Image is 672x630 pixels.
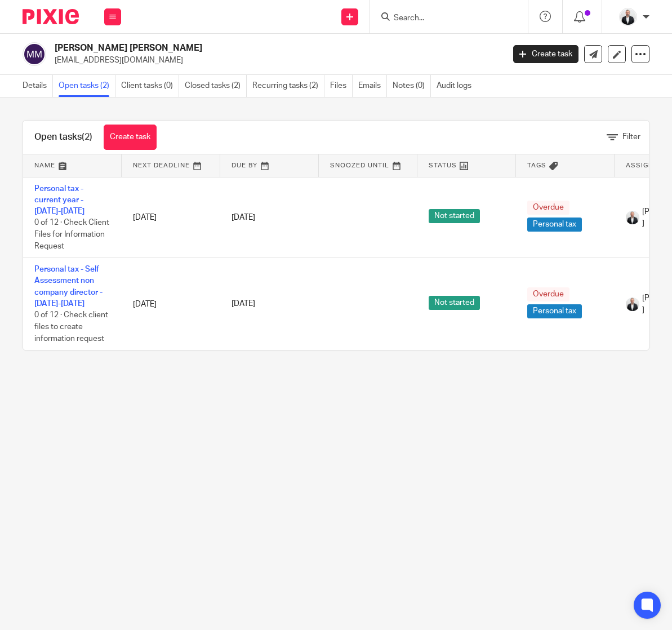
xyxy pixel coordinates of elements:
input: Search [393,14,494,24]
span: [DATE] [232,300,255,308]
span: 0 of 12 · Check Client Files for Information Request [34,219,109,250]
img: Pixie [23,9,79,24]
a: Recurring tasks (2) [252,75,324,97]
span: Personal tax [527,218,582,232]
span: Not started [429,209,480,223]
h1: Open tasks [34,131,92,143]
img: svg%3E [23,42,46,66]
td: [DATE] [122,177,220,258]
a: Closed tasks (2) [185,75,247,97]
span: Overdue [527,287,569,301]
span: Filter [622,133,640,141]
img: _SKY9589-Edit-2.jpeg [619,8,637,26]
a: Create task [104,125,157,150]
span: Tags [527,162,546,168]
a: Files [330,75,353,97]
a: Create task [513,45,578,63]
span: [DATE] [232,214,255,221]
span: Personal tax [527,304,582,318]
h2: [PERSON_NAME] [PERSON_NAME] [55,42,408,54]
span: 0 of 12 · Check client files to create information request [34,312,108,343]
a: Personal tax - Self Assessment non company director - [DATE]-[DATE] [34,265,103,308]
a: Emails [358,75,387,97]
a: Audit logs [437,75,477,97]
span: (2) [82,132,92,141]
p: [EMAIL_ADDRESS][DOMAIN_NAME] [55,55,496,66]
a: Details [23,75,53,97]
span: Overdue [527,201,569,215]
img: _SKY9589-Edit-2.jpeg [626,298,639,311]
img: _SKY9589-Edit-2.jpeg [626,211,639,224]
span: Snoozed Until [330,162,389,168]
a: Notes (0) [393,75,431,97]
a: Client tasks (0) [121,75,179,97]
td: [DATE] [122,258,220,350]
a: Personal tax - current year - [DATE]-[DATE] [34,185,84,216]
span: Status [429,162,457,168]
span: Not started [429,296,480,310]
a: Open tasks (2) [59,75,115,97]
